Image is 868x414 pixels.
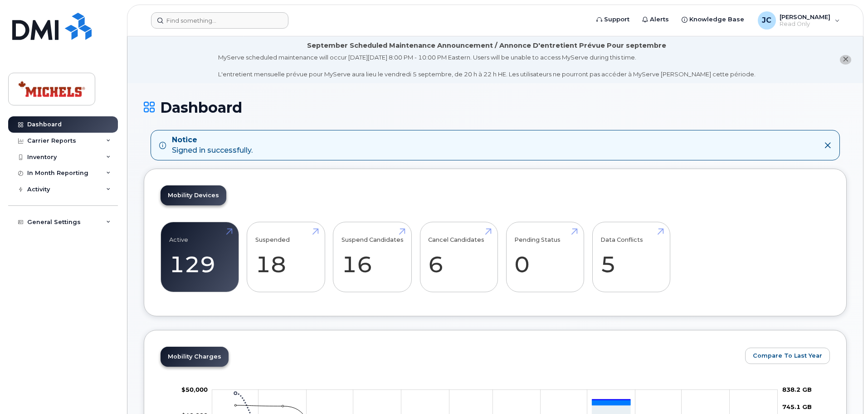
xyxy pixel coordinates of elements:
[840,55,851,65] button: close notification
[144,100,847,115] h1: Dashboard
[218,53,756,79] div: MyServe scheduled maintenance will occur [DATE][DATE] 8:00 PM - 10:00 PM Eastern. Users will be u...
[255,227,317,287] a: Suspended 18
[428,227,489,287] a: Cancel Candidates 6
[181,386,208,393] g: $0
[181,386,208,393] tspan: $50,000
[161,347,229,367] a: Mobility Charges
[161,185,226,205] a: Mobility Devices
[782,403,812,410] tspan: 745.1 GB
[745,348,830,364] button: Compare To Last Year
[172,135,253,145] strong: Notice
[307,41,666,50] div: September Scheduled Maintenance Announcement / Annonce D'entretient Prévue Pour septembre
[172,135,253,156] div: Signed in successfully.
[782,386,812,393] tspan: 838.2 GB
[341,227,404,287] a: Suspend Candidates 16
[169,227,230,287] a: Active 129
[600,227,662,287] a: Data Conflicts 5
[753,351,822,360] span: Compare To Last Year
[514,227,575,287] a: Pending Status 0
